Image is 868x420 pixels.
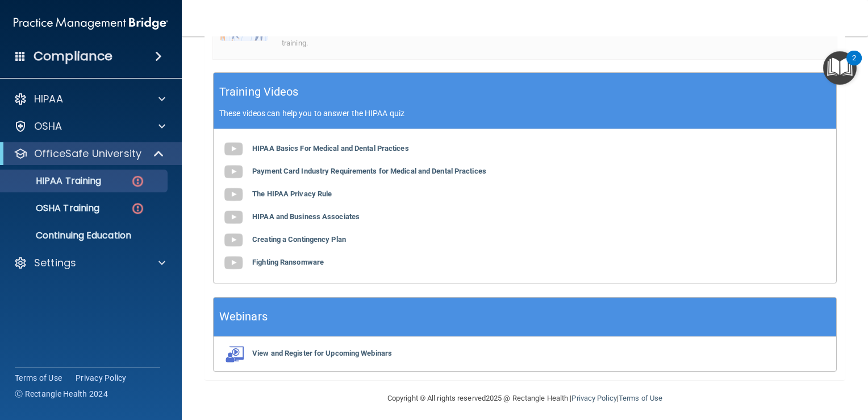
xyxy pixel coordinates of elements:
[7,175,101,187] p: HIPAA Training
[222,345,245,363] img: webinarIcon.c7ebbf15.png
[14,256,165,270] a: Settings
[318,380,732,417] div: Copyright © All rights reserved 2025 @ Rectangle Health | |
[252,144,409,153] b: HIPAA Basics For Medical and Dental Practices
[823,51,857,85] button: Open Resource Center, 2 new notifications
[222,252,245,274] img: gray_youtube_icon.38fcd6cc.png
[15,372,62,384] a: Terms of Use
[222,160,245,183] img: gray_youtube_icon.38fcd6cc.png
[222,138,245,160] img: gray_youtube_icon.38fcd6cc.png
[34,120,62,133] p: OSHA
[34,48,112,64] h4: Compliance
[619,394,662,402] a: Terms of Use
[252,212,360,221] b: HIPAA and Business Associates
[131,201,145,216] img: danger-circle.6113f641.png
[219,307,268,327] h5: Webinars
[571,394,616,402] a: Privacy Policy
[852,58,856,73] div: 2
[222,229,245,252] img: gray_youtube_icon.38fcd6cc.png
[252,190,332,198] b: The HIPAA Privacy Rule
[14,12,168,35] img: PMB logo
[76,372,127,384] a: Privacy Policy
[14,92,165,106] a: HIPAA
[252,167,486,175] b: Payment Card Industry Requirements for Medical and Dental Practices
[34,256,76,270] p: Settings
[219,82,299,102] h5: Training Videos
[282,23,554,50] div: Finish your HIPAA quizzes to acknowledge you have received HIPAA employee training.
[14,120,165,133] a: OSHA
[672,341,854,386] iframe: Drift Widget Chat Controller
[14,147,165,160] a: OfficeSafe University
[15,388,108,400] span: Ⓒ Rectangle Health 2024
[252,349,392,357] b: View and Register for Upcoming Webinars
[219,109,831,118] p: These videos can help you to answer the HIPAA quiz
[131,174,145,188] img: danger-circle.6113f641.png
[7,230,162,241] p: Continuing Education
[222,183,245,206] img: gray_youtube_icon.38fcd6cc.png
[222,206,245,229] img: gray_youtube_icon.38fcd6cc.png
[34,147,141,160] p: OfficeSafe University
[34,92,63,106] p: HIPAA
[252,258,324,266] b: Fighting Ransomware
[252,235,346,244] b: Creating a Contingency Plan
[7,203,99,214] p: OSHA Training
